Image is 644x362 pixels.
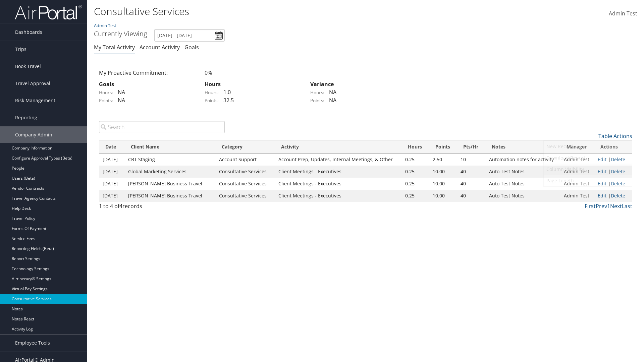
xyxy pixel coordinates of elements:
span: Trips [15,41,26,58]
span: Travel Approval [15,75,50,92]
a: New Record [544,141,632,152]
a: Page Length [544,175,632,186]
img: airportal-logo.png [15,4,82,20]
span: Company Admin [15,126,52,143]
span: Book Travel [15,58,41,75]
a: Download Report [544,152,632,164]
span: Dashboards [15,24,42,41]
span: Employee Tools [15,335,50,351]
span: Risk Management [15,92,55,109]
a: Column Visibility [544,164,632,175]
span: Reporting [15,109,37,126]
